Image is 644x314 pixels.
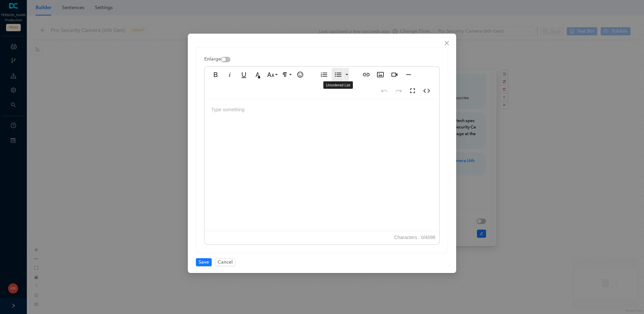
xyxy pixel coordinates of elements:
button: Code View [420,84,433,97]
button: Insert Video [388,68,401,81]
button: Insert Image (⌘P) [374,68,387,81]
button: Bold (⌘B) [209,68,222,81]
button: Redo (⌘⇧Z) [392,84,405,97]
button: Cancel [215,258,235,266]
button: Close [441,38,452,48]
div: Unordered List [323,81,353,89]
button: Paragraph Format [280,68,292,81]
span: close [444,40,449,46]
span: Characters : 0/4096 [391,231,439,244]
button: Underline (⌘U) [237,68,250,81]
button: Insert Horizontal Line [402,68,415,81]
button: Undo (⌘Z) [378,84,391,97]
span: Cancel [218,259,233,266]
button: Italic (⌘I) [223,68,236,81]
button: Unordered List [343,68,349,81]
button: Fullscreen [406,84,419,97]
div: Enlarge [204,55,440,63]
button: Text Color [252,68,264,81]
span: Save [199,259,209,266]
button: Save [196,258,212,266]
button: Insert Link (⌘K) [360,68,373,81]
